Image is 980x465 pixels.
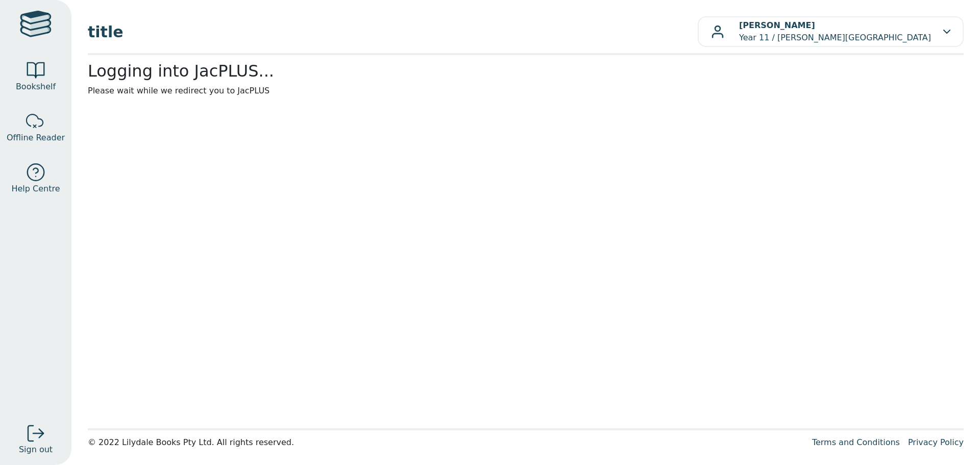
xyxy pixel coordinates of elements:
[19,444,53,456] span: Sign out
[88,61,964,81] h2: Logging into JacPLUS...
[739,19,931,44] p: Year 11 / [PERSON_NAME][GEOGRAPHIC_DATA]
[88,436,804,449] div: © 2022 Lilydale Books Pty Ltd. All rights reserved.
[7,132,65,144] span: Offline Reader
[908,437,964,447] a: Privacy Policy
[16,81,56,93] span: Bookshelf
[11,183,60,195] span: Help Centre
[88,85,964,97] p: Please wait while we redirect you to JacPLUS
[698,16,964,47] button: [PERSON_NAME]Year 11 / [PERSON_NAME][GEOGRAPHIC_DATA]
[812,437,900,447] a: Terms and Conditions
[739,20,815,30] b: [PERSON_NAME]
[88,20,698,43] span: title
